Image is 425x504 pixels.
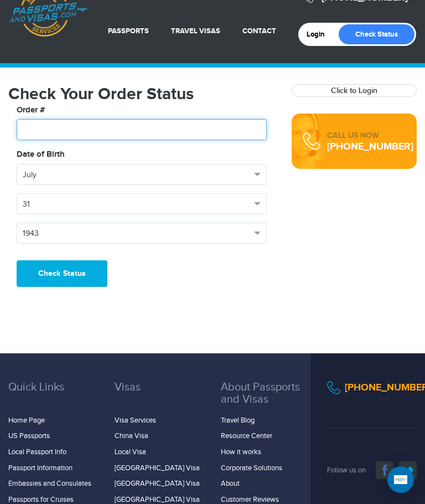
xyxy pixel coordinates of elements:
[339,24,414,44] a: Check Status
[327,141,413,153] a: [PHONE_NUMBER]
[327,130,413,141] div: CALL US NOW
[8,448,66,456] a: Local Passport Info
[327,466,366,475] span: Follow us on
[17,193,267,214] button: 31
[17,223,267,244] button: 1943
[171,27,220,35] a: Travel Visas
[221,495,279,504] a: Customer Reviews
[8,416,45,425] a: Home Page
[17,164,267,185] button: July
[221,448,261,456] a: How it works
[8,431,50,440] a: US Passports
[108,27,149,35] a: Passports
[8,479,91,488] a: Embassies and Consulates
[115,416,156,425] a: Visa Services
[331,86,377,95] a: Click to Login
[23,199,251,210] span: 31
[115,448,146,456] a: Local Visa
[115,381,204,410] h3: Visas
[115,464,200,472] a: [GEOGRAPHIC_DATA] Visa
[221,479,240,488] a: About
[8,381,98,410] h3: Quick Links
[115,479,200,488] a: [GEOGRAPHIC_DATA] Visa
[115,495,200,504] a: [GEOGRAPHIC_DATA] Visa
[8,495,74,504] a: Passports for Cruises
[399,461,417,479] a: twitter
[23,228,251,239] span: 1943
[387,466,414,493] div: Open Intercom Messenger
[8,84,275,104] h1: Check Your Order Status
[8,464,72,472] a: Passport Information
[115,431,148,440] a: China Visa
[23,169,251,181] span: July
[17,260,107,287] button: Check Status
[221,431,272,440] a: Resource Center
[221,381,310,410] h3: About Passports and Visas
[221,464,282,472] a: Corporate Solutions
[17,148,65,161] label: Date of Birth
[376,461,393,479] a: facebook
[307,30,333,39] a: Login
[242,27,276,35] a: Contact
[221,416,255,425] a: Travel Blog
[17,104,45,117] label: Order #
